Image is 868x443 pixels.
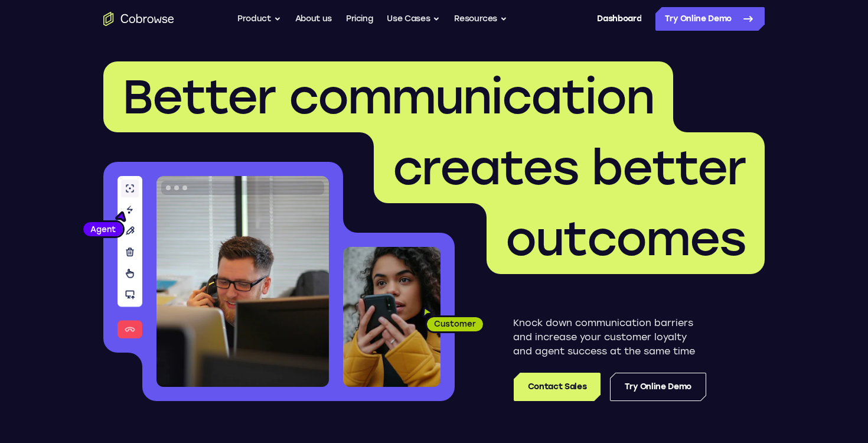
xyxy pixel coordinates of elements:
[454,7,507,31] button: Resources
[346,7,373,31] a: Pricing
[156,176,329,387] img: A customer support agent talking on the phone
[103,12,174,26] a: Go to the home page
[514,373,601,401] a: Contact Sales
[505,210,746,267] span: outcomes
[610,373,706,401] a: Try Online Demo
[387,7,440,31] button: Use Cases
[513,316,706,359] p: Knock down communication barriers and increase your customer loyalty and agent success at the sam...
[343,247,440,387] img: A customer holding their phone
[122,69,654,125] span: Better communication
[655,7,765,31] a: Try Online Demo
[597,7,641,31] a: Dashboard
[237,7,281,31] button: Product
[295,7,332,31] a: About us
[393,139,746,196] span: creates better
